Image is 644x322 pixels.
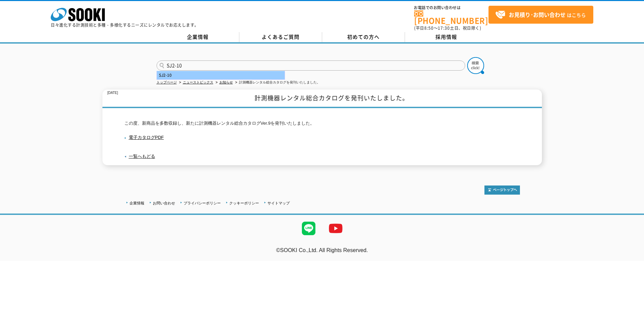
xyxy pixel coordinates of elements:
[484,185,520,195] img: トップページへ
[414,25,481,31] span: (平日 ～ 土日、祝日除く)
[414,10,488,24] a: [PHONE_NUMBER]
[184,201,221,205] a: プライバシーポリシー
[322,215,349,242] img: YouTube
[157,32,239,42] a: 企業情報
[183,80,213,84] a: ニューストピックス
[322,32,405,42] a: 初めての方へ
[234,79,320,86] li: 計測機器レンタル総合カタログを発刊いたしました。
[239,32,322,42] a: よくあるご質問
[157,60,465,71] input: 商品名、型式、NETIS番号を入力してください
[467,57,484,74] img: btn_search.png
[495,10,586,20] span: はこちら
[424,25,434,31] span: 8:50
[347,33,380,41] span: 初めての方へ
[267,201,290,205] a: サイトマップ
[229,201,259,205] a: クッキーポリシー
[108,90,118,97] p: [DATE]
[405,32,488,42] a: 採用情報
[438,25,450,31] span: 17:30
[488,6,593,24] a: お見積り･お問い合わせはこちら
[157,71,285,79] div: SJ2-10
[129,201,144,205] a: 企業情報
[129,154,155,159] a: 一覧へもどる
[509,10,566,19] strong: お見積り･お問い合わせ
[295,215,322,242] img: LINE
[51,23,199,27] p: 日々進化する計測技術と多種・多様化するニーズにレンタルでお応えします。
[153,201,175,205] a: お問い合わせ
[124,120,520,127] p: この度、新商品を多数収録し、新たに計測機器レンタル総合カタログVer.9を発刊いたしました。
[157,80,177,84] a: トップページ
[414,6,488,10] span: お電話でのお問い合わせは
[219,80,233,84] a: お知らせ
[102,90,542,108] h1: 計測機器レンタル総合カタログを発刊いたしました。
[618,254,644,260] a: テストMail
[124,135,164,140] a: 電子カタログPDF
